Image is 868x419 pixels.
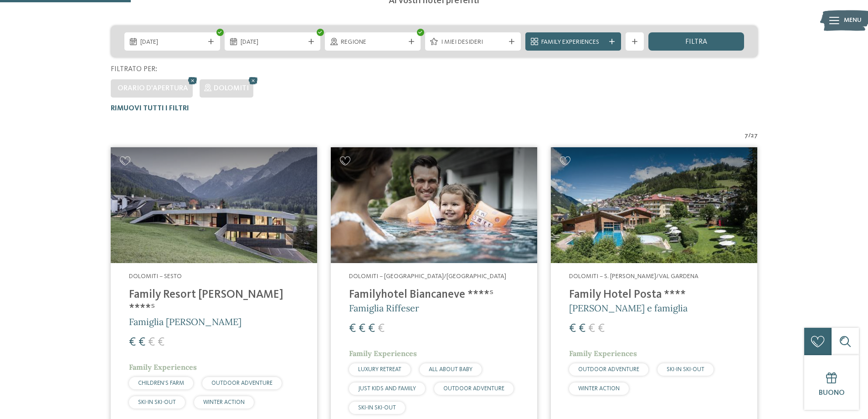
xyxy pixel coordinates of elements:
span: Dolomiti – [GEOGRAPHIC_DATA]/[GEOGRAPHIC_DATA] [349,273,506,279]
span: SKI-IN SKI-OUT [138,399,176,405]
span: Dolomiti – S. [PERSON_NAME]/Val Gardena [569,273,699,279]
img: Cercate un hotel per famiglie? Qui troverete solo i migliori! [551,147,757,264]
span: SKI-IN SKI-OUT [667,367,704,372]
h4: Family Hotel Posta **** [569,288,739,302]
span: Dolomiti – Sesto [129,273,182,279]
img: Cercate un hotel per famiglie? Qui troverete solo i migliori! [331,147,537,264]
span: € [579,323,586,335]
span: 7 [745,131,748,140]
span: OUTDOOR ADVENTURE [443,386,504,392]
span: Regione [341,38,405,47]
span: € [139,336,145,348]
span: Family Experiences [349,349,417,358]
span: € [359,323,365,335]
span: Buono [819,389,845,397]
span: OUTDOOR ADVENTURE [578,367,639,372]
img: Family Resort Rainer ****ˢ [111,147,317,264]
span: € [349,323,356,335]
span: OUTDOOR ADVENTURE [211,380,272,386]
span: € [588,323,595,335]
span: Family Experiences [569,349,637,358]
span: filtra [685,38,707,46]
span: LUXURY RETREAT [358,367,401,372]
span: € [158,336,164,348]
span: € [368,323,375,335]
span: € [569,323,576,335]
span: € [378,323,385,335]
span: € [148,336,155,348]
span: WINTER ACTION [578,386,620,392]
h4: Familyhotel Biancaneve ****ˢ [349,288,519,302]
span: [DATE] [241,38,304,47]
span: ALL ABOUT BABY [429,367,473,372]
span: JUST KIDS AND FAMILY [358,386,416,392]
span: [DATE] [140,38,204,47]
span: Filtrato per: [111,66,157,73]
span: Dolomiti [214,85,249,92]
span: [PERSON_NAME] e famiglia [569,302,688,314]
span: € [598,323,605,335]
span: Famiglia [PERSON_NAME] [129,316,241,327]
span: 27 [751,131,758,140]
span: Rimuovi tutti i filtri [111,105,189,112]
span: I miei desideri [441,38,505,47]
span: SKI-IN SKI-OUT [358,405,396,411]
span: € [129,336,136,348]
a: Buono [804,355,859,410]
span: WINTER ACTION [203,399,245,405]
span: Orario d'apertura [118,85,188,92]
span: CHILDREN’S FARM [138,380,184,386]
span: / [748,131,751,140]
span: Family Experiences [129,362,197,372]
span: Famiglia Riffeser [349,302,419,314]
span: Family Experiences [541,38,605,47]
h4: Family Resort [PERSON_NAME] ****ˢ [129,288,299,316]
